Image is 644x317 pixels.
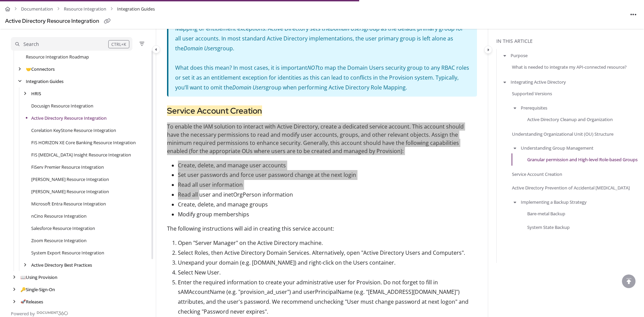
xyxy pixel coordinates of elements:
p: Open "Server Manager" on the Active Directory machine. [178,238,477,248]
button: Category toggle [152,45,160,53]
button: arrow [512,104,518,111]
div: arrow [22,90,29,97]
div: arrow [11,286,18,293]
p: Read all user information [178,180,477,190]
a: Jack Henry Symitar Resource Integration [31,188,109,195]
a: Active Directory Best Practices [31,262,92,268]
a: Implementing a Backup Strategy [521,198,587,205]
a: Zoom Resource Integration [31,237,87,244]
a: HRIS [31,90,41,97]
img: Document360 [37,311,68,315]
div: arrow [11,274,18,281]
a: Purpose [511,52,528,59]
p: Set user passwords and force user password change at the next login [178,170,477,180]
span: 🔑 [20,286,26,293]
em: Domain Users [232,84,266,91]
button: Copy link of [102,16,113,27]
em: Domain Users [184,45,217,52]
p: The following instructions will aid in creating this service account: [167,224,477,233]
a: Integrating Active Directory [511,79,566,85]
div: arrow [22,262,29,268]
a: Prerequisites [521,104,547,111]
a: Connectors [26,66,55,72]
a: Understanding Group Management [521,145,593,151]
a: Active Directory Prevention of Accidental [MEDICAL_DATA] [512,184,630,191]
a: nCino Resource Integration [31,213,87,219]
a: Integration Guides [26,78,63,85]
p: Enter the required information to create your administrative user for Provision. Do not forget to... [178,278,477,317]
a: Home [5,4,10,14]
p: Modify group memberships [178,210,477,219]
a: Salesforce Resource Integration [31,225,95,232]
a: Bare-metal Backup [527,210,565,217]
span: 🤝 [26,66,31,72]
a: Active Directory Cleanup and Organization [527,116,613,122]
p: A conflict can arise if the group used as a users’s primary group ID is also defined for user mem... [175,14,470,53]
div: scroll to top [622,274,636,288]
button: Article more options [628,9,639,20]
span: 🚀 [20,299,26,305]
a: Single-Sign-On [20,286,55,293]
a: Jack Henry SilverLake Resource Integration [31,176,109,183]
button: Category toggle [484,46,492,54]
a: Resource Integration [64,4,106,14]
button: arrow [502,52,508,59]
span: Integration Guides [117,4,155,14]
a: Docusign Resource Integration [31,102,93,109]
p: Create, delete, and manage groups [178,200,477,210]
a: Powered by Document360 - opens in a new tab [11,309,68,317]
span: Powered by [11,310,35,317]
a: Supported Versions [512,90,552,97]
button: Search [11,37,132,51]
p: Select New User. [178,268,477,278]
a: System Export Resource Integration [31,249,104,256]
a: FIS HORIZON XE Core Banking Resource Integration [31,139,136,146]
a: Corelation KeyStone Resource Integration [31,127,116,134]
p: What does this mean? In most cases, it is important to map the Domain Users security group to any... [175,53,470,92]
a: Using Provision [20,274,57,281]
a: Active Directory Resource Integration [31,115,107,121]
a: Granular permission and High-level Role-based Groups [527,156,638,163]
a: Resource Integration Roadmap [26,53,89,60]
a: Documentation [21,4,53,14]
div: arrow [11,299,18,305]
a: Understanding Organizational Unit (OU) Structure [512,131,613,137]
div: Search [23,40,39,48]
div: arrow [16,78,23,85]
a: FiServ Premier Resource Integration [31,164,104,170]
div: In this article [496,37,641,45]
div: arrow [16,66,23,72]
a: Microsoft Entra Resource Integration [31,200,106,207]
a: FIS IBS Insight Resource Integration [31,151,131,158]
div: Active Directory Resource Integration [5,16,99,26]
button: arrow [512,144,518,152]
p: Read all user and inetOrgPerson information [178,190,477,200]
div: CTRL+K [108,40,129,48]
button: Filter [138,40,146,48]
p: Unexpand your domain (e.g. [DOMAIN_NAME]) and right-click on the Users container. [178,258,477,268]
a: Service Account Creation [512,171,562,178]
a: System State Backup [527,224,570,231]
button: arrow [512,198,518,205]
button: arrow [502,78,508,86]
em: NOT [307,64,318,71]
p: To enable the IAM solution to interact with Active Directory, create a dedicated service account.... [167,122,477,155]
a: Releases [20,298,43,305]
span: 📖 [20,274,26,280]
p: Select Roles, then Active Directory Domain Services. Alternatively, open "Active Directory Users ... [178,248,477,258]
p: Create, delete, and manage user accounts [178,161,477,170]
a: What is needed to integrate my API-connected resource? [512,64,627,70]
mark: Service Account Creation [167,105,262,116]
